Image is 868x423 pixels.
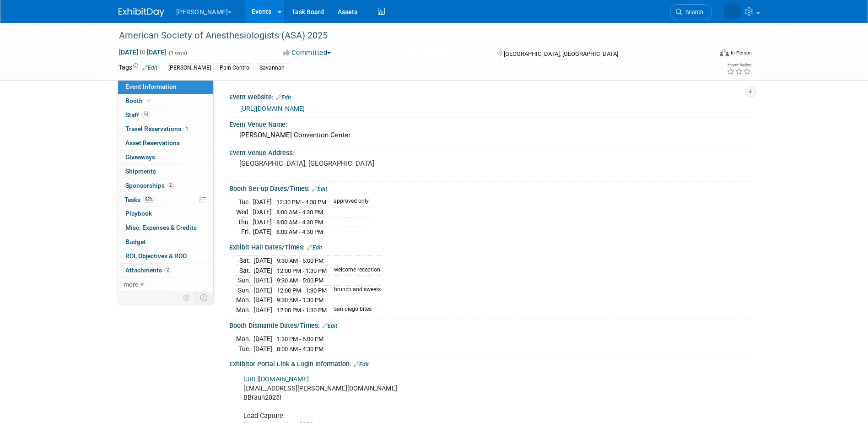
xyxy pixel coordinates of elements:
[277,346,323,352] span: 8:00 AM - 4:30 PM
[229,182,750,194] div: Booth Set-up Dates/Times:
[277,267,327,274] span: 12:00 PM - 1:30 PM
[125,97,153,104] span: Booth
[194,292,213,304] td: Toggle Event Tabs
[322,323,337,329] a: Edit
[329,285,381,295] td: brunch and sweets
[118,179,213,193] a: Sponsorships2
[720,49,729,56] img: Format-Inperson.png
[118,207,213,221] a: Playbook
[312,186,327,192] a: Edit
[118,165,213,179] a: Shipments
[276,228,323,235] span: 8:00 AM - 4:30 PM
[125,182,174,189] span: Sponsorships
[253,197,272,207] td: [DATE]
[141,111,151,118] span: 13
[277,307,327,314] span: 12:00 PM - 1:30 PM
[277,257,323,264] span: 9:30 AM - 5:00 PM
[253,207,272,217] td: [DATE]
[727,63,751,67] div: Event Rating
[236,295,253,305] td: Mon.
[229,90,750,102] div: Event Website:
[328,197,369,207] td: approved only
[253,217,272,227] td: [DATE]
[253,256,272,266] td: [DATE]
[277,287,327,294] span: 12:00 PM - 1:30 PM
[277,277,323,284] span: 9:30 AM - 5:00 PM
[142,65,157,71] a: Edit
[236,276,253,286] td: Sun.
[253,285,272,295] td: [DATE]
[179,292,195,304] td: Personalize Event Tab Strip
[125,125,190,132] span: Travel Reservations
[229,240,750,252] div: Exhibit Hall Dates/Times:
[253,266,272,276] td: [DATE]
[682,9,703,16] span: Search
[243,375,309,383] a: [URL][DOMAIN_NAME]
[116,27,698,44] div: American Society of Anesthesiologists (ASA) 2025
[280,48,334,58] button: Committed
[276,199,326,206] span: 12:30 PM - 4:30 PM
[236,285,253,295] td: Sun.
[125,266,171,274] span: Attachments
[257,63,287,73] div: Savannah
[239,159,436,168] pre: [GEOGRAPHIC_DATA], [GEOGRAPHIC_DATA]
[236,207,253,217] td: Wed.
[217,63,253,73] div: Pain Control
[240,105,305,112] a: [URL][DOMAIN_NAME]
[236,227,253,237] td: Fri.
[167,182,174,189] span: 2
[125,139,180,146] span: Asset Reservations
[724,3,741,21] img: Savannah Jones
[183,125,190,132] span: 1
[119,63,157,73] td: Tags
[277,297,323,304] span: 9:30 AM - 1:30 PM
[253,295,272,305] td: [DATE]
[147,98,151,103] i: Booth reservation complete
[168,50,187,56] span: (3 days)
[307,244,322,251] a: Edit
[118,108,213,122] a: Staff13
[143,196,155,203] span: 92%
[118,80,213,94] a: Event Information
[236,256,253,266] td: Sat.
[118,221,213,235] a: Misc. Expenses & Credits
[236,128,743,142] div: [PERSON_NAME] Convention Center
[124,281,138,288] span: more
[236,197,253,207] td: Tue.
[125,153,155,161] span: Giveaways
[253,227,272,237] td: [DATE]
[229,146,750,157] div: Event Venue Address:
[276,209,323,216] span: 8:00 AM - 4:30 PM
[118,264,213,277] a: Attachments2
[277,336,323,342] span: 1:30 PM - 6:00 PM
[118,235,213,249] a: Budget
[229,118,750,129] div: Event Venue Name:
[236,305,253,315] td: Mon.
[253,344,272,353] td: [DATE]
[329,266,381,276] td: welcome reception
[329,305,381,315] td: san diego bites
[354,361,369,368] a: Edit
[118,136,213,150] a: Asset Reservations
[118,94,213,108] a: Booth
[229,357,750,369] div: Exhibitor Portal Link & Login Information:
[276,94,291,101] a: Edit
[124,196,155,203] span: Tasks
[276,219,323,226] span: 8:00 AM - 4:30 PM
[658,48,752,61] div: Event Format
[229,319,750,331] div: Booth Dismantle Dates/Times:
[166,63,214,73] div: [PERSON_NAME]
[118,151,213,164] a: Giveaways
[236,344,253,353] td: Tue.
[119,48,167,56] span: [DATE] [DATE]
[253,305,272,315] td: [DATE]
[125,238,146,245] span: Budget
[118,249,213,263] a: ROI, Objectives & ROO
[125,210,152,217] span: Playbook
[138,49,147,56] span: to
[125,83,177,90] span: Event Information
[164,266,171,273] span: 2
[119,8,164,17] img: ExhibitDay
[236,334,253,344] td: Mon.
[125,252,187,260] span: ROI, Objectives & ROO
